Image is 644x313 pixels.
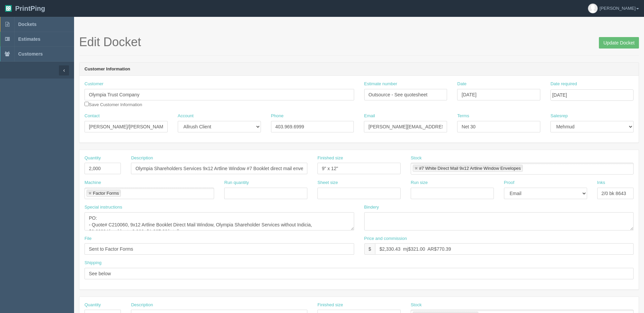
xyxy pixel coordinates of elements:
[457,81,466,87] label: Date
[364,81,397,87] label: Estimate number
[84,180,101,186] label: Machine
[364,243,375,255] div: $
[550,113,568,119] label: Salesrep
[411,155,422,161] label: Stock
[224,180,249,186] label: Run quantity
[84,302,101,308] label: Quantity
[271,113,284,119] label: Phone
[18,36,40,42] span: Estimates
[84,113,100,119] label: Contact
[364,113,375,119] label: Email
[504,180,514,186] label: Proof
[411,180,428,186] label: Run size
[317,155,343,161] label: Finished size
[419,166,521,170] div: #7 White Direct Mail 9x12 Artline Window Envelopes
[131,155,153,161] label: Description
[364,204,379,211] label: Bindery
[84,260,102,266] label: Shipping
[84,89,354,100] input: Enter customer name
[131,302,153,308] label: Description
[550,81,577,87] label: Date required
[597,180,605,186] label: Inks
[84,155,101,161] label: Quantity
[5,5,12,12] img: logo-3e63b451c926e2ac314895c53de4908e5d424f24456219fb08d385ab2e579770.png
[317,302,343,308] label: Finished size
[588,4,598,13] img: avatar_default-7531ab5dedf162e01f1e0bb0964e6a185e93c5c22dfe317fb01d7f8cd2b1632c.jpg
[317,180,338,186] label: Sheet size
[18,22,36,27] span: Dockets
[84,236,92,242] label: File
[457,113,469,119] label: Terms
[84,204,122,211] label: Special instructions
[79,63,639,76] header: Customer Information
[79,35,639,49] h1: Edit Docket
[411,302,422,308] label: Stock
[84,212,354,230] textarea: PO: - Quote# C210060, 9x12 Artline Booklet Direct Mail Window, Olympia Shareholder Services witho...
[93,191,119,195] div: Factor Forms
[599,37,639,49] input: Update Docket
[84,81,354,108] div: Save Customer Information
[18,51,43,57] span: Customers
[364,236,407,242] label: Price and commission
[84,81,103,87] label: Customer
[178,113,194,119] label: Account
